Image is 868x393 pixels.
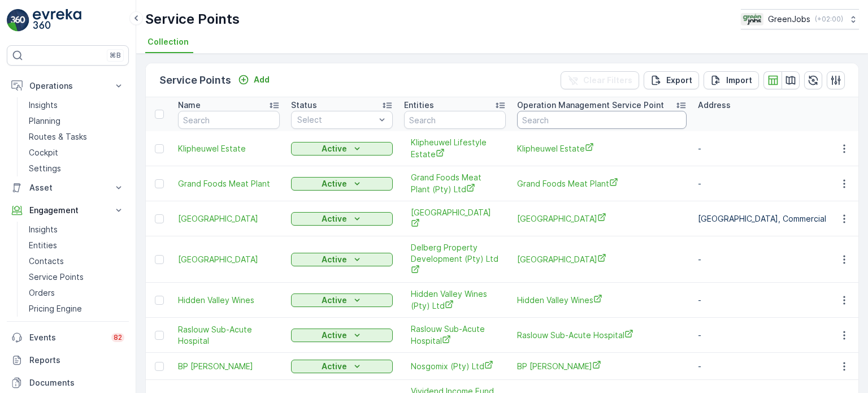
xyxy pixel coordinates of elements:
[291,100,317,111] p: Status
[29,182,106,193] p: Asset
[29,271,84,283] p: Service Points
[178,295,280,306] a: Hidden Valley Wines
[178,100,201,111] p: Name
[517,100,664,111] p: Operation Management Service Point
[178,254,280,265] a: Queens Gardens
[155,179,164,188] div: Toggle Row Selected
[24,285,129,301] a: Orders
[322,143,347,154] p: Active
[29,147,58,158] p: Cockpit
[29,256,64,267] p: Contacts
[561,71,639,89] button: Clear Filters
[411,360,499,372] a: Nosgomix (Pty) Ltd
[291,212,393,226] button: Active
[291,253,393,266] button: Active
[29,163,61,174] p: Settings
[178,361,280,372] span: BP [PERSON_NAME]
[178,143,280,154] a: Klipheuwel Estate
[517,329,687,341] a: Raslouw Sub-Acute Hospital
[291,142,393,156] button: Active
[322,361,347,372] p: Active
[704,71,759,89] button: Import
[322,254,347,265] p: Active
[7,176,129,199] button: Asset
[29,224,58,235] p: Insights
[7,9,29,32] img: logo
[411,207,499,230] a: Ellis Park
[29,131,87,142] p: Routes & Tasks
[29,115,60,127] p: Planning
[29,355,124,366] p: Reports
[29,303,82,314] p: Pricing Engine
[155,214,164,223] div: Toggle Row Selected
[178,178,280,189] span: Grand Foods Meat Plant
[517,253,687,265] a: Queens Gardens
[768,14,810,25] p: GreenJobs
[114,333,122,342] p: 82
[110,51,121,60] p: ⌘B
[147,36,189,47] span: Collection
[178,324,280,347] a: Raslouw Sub-Acute Hospital
[33,9,81,32] img: logo_light-DOdMpM7g.png
[7,349,129,372] a: Reports
[24,145,129,161] a: Cockpit
[291,177,393,191] button: Active
[517,253,687,265] span: [GEOGRAPHIC_DATA]
[411,288,499,312] a: Hidden Valley Wines (Pty) Ltd
[254,74,270,85] p: Add
[411,137,499,160] a: Klipheuwel Lifestyle Estate
[155,255,164,264] div: Toggle Row Selected
[24,97,129,113] a: Insights
[411,323,499,347] span: Raslouw Sub-Acute Hospital
[517,213,687,224] a: Ellis Park
[322,330,347,341] p: Active
[29,287,55,299] p: Orders
[29,100,58,111] p: Insights
[517,178,687,189] a: Grand Foods Meat Plant
[24,222,129,237] a: Insights
[29,205,106,216] p: Engagement
[24,161,129,176] a: Settings
[24,301,129,317] a: Pricing Engine
[411,172,499,195] span: Grand Foods Meat Plant (Pty) Ltd
[178,254,280,265] span: [GEOGRAPHIC_DATA]
[159,72,231,88] p: Service Points
[24,129,129,145] a: Routes & Tasks
[517,142,687,154] a: Klipheuwel Estate
[322,295,347,306] p: Active
[815,15,843,24] p: ( +02:00 )
[404,100,434,111] p: Entities
[517,213,687,224] span: [GEOGRAPHIC_DATA]
[178,213,280,224] a: Ellis Park
[155,331,164,340] div: Toggle Row Selected
[7,199,129,222] button: Engagement
[24,237,129,253] a: Entities
[291,360,393,373] button: Active
[322,213,347,224] p: Active
[178,111,280,129] input: Search
[517,294,687,306] a: Hidden Valley Wines
[29,377,124,388] p: Documents
[517,360,687,372] span: BP [PERSON_NAME]
[24,269,129,285] a: Service Points
[7,75,129,97] button: Operations
[155,362,164,371] div: Toggle Row Selected
[24,253,129,269] a: Contacts
[291,293,393,307] button: Active
[178,361,280,372] a: BP Bara
[726,75,752,86] p: Import
[411,242,499,277] a: Delberg Property Development (Pty) Ltd
[517,360,687,372] a: BP Bara
[297,114,375,126] p: Select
